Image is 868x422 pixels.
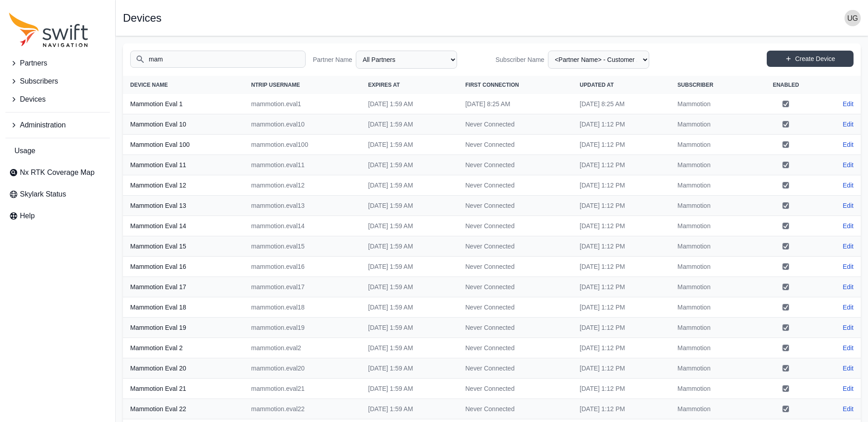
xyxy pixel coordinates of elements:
td: [DATE] 1:59 AM [361,155,458,175]
td: mammotion.eval21 [244,379,361,399]
a: Create Device [767,51,854,67]
th: Enabled [753,76,819,94]
td: [DATE] 1:59 AM [361,135,458,155]
td: [DATE] 1:59 AM [361,297,458,318]
td: Mammotion [670,135,753,155]
a: Edit [843,242,854,251]
td: mammotion.eval20 [244,358,361,379]
td: [DATE] 1:12 PM [572,338,670,358]
td: Mammotion [670,155,753,175]
th: Mammotion Eval 12 [123,175,244,196]
a: Edit [843,343,854,352]
a: Edit [843,364,854,373]
th: Mammotion Eval 11 [123,155,244,175]
td: [DATE] 1:12 PM [572,297,670,318]
td: [DATE] 1:59 AM [361,277,458,297]
span: Usage [14,145,35,156]
a: Edit [843,181,854,190]
td: [DATE] 1:12 PM [572,114,670,135]
span: Partners [20,58,47,69]
th: Mammotion Eval 1 [123,94,244,114]
td: mammotion.eval100 [244,135,361,155]
td: Mammotion [670,257,753,277]
td: Never Connected [458,196,572,216]
td: Never Connected [458,277,572,297]
td: mammotion.eval12 [244,175,361,196]
select: Subscriber [548,51,649,69]
td: mammotion.eval2 [244,338,361,358]
td: mammotion.eval18 [244,297,361,318]
td: Mammotion [670,196,753,216]
th: Mammotion Eval 21 [123,379,244,399]
td: [DATE] 1:59 AM [361,358,458,379]
span: Subscribers [20,76,58,87]
td: Mammotion [670,338,753,358]
a: Edit [843,99,854,108]
th: Mammotion Eval 10 [123,114,244,135]
td: Mammotion [670,358,753,379]
h1: Devices [123,13,161,23]
td: mammotion.eval16 [244,257,361,277]
a: Edit [843,140,854,149]
td: [DATE] 1:12 PM [572,318,670,338]
td: mammotion.eval15 [244,236,361,257]
th: Mammotion Eval 13 [123,196,244,216]
a: Edit [843,120,854,129]
td: Never Connected [458,114,572,135]
td: [DATE] 1:12 PM [572,257,670,277]
td: [DATE] 1:59 AM [361,338,458,358]
td: Never Connected [458,236,572,257]
td: [DATE] 1:12 PM [572,379,670,399]
th: Subscriber [670,76,753,94]
td: Never Connected [458,358,572,379]
td: [DATE] 1:59 AM [361,379,458,399]
label: Subscriber Name [495,55,544,64]
td: Mammotion [670,277,753,297]
td: Never Connected [458,175,572,196]
td: [DATE] 1:59 AM [361,318,458,338]
th: Mammotion Eval 19 [123,318,244,338]
td: [DATE] 8:25 AM [572,94,670,114]
td: Mammotion [670,175,753,196]
th: Mammotion Eval 14 [123,216,244,236]
td: Never Connected [458,399,572,419]
img: user photo [844,10,861,26]
th: Device Name [123,76,244,94]
td: mammotion.eval22 [244,399,361,419]
th: Mammotion Eval 18 [123,297,244,318]
button: Partners [5,54,110,72]
td: [DATE] 1:59 AM [361,216,458,236]
a: Help [5,207,110,225]
th: Mammotion Eval 2 [123,338,244,358]
th: Mammotion Eval 20 [123,358,244,379]
a: Usage [5,142,110,160]
th: NTRIP Username [244,76,361,94]
span: Help [20,211,35,221]
button: Devices [5,90,110,108]
span: Skylark Status [20,189,66,200]
td: mammotion.eval11 [244,155,361,175]
td: [DATE] 1:12 PM [572,155,670,175]
td: [DATE] 1:59 AM [361,257,458,277]
td: Never Connected [458,155,572,175]
td: [DATE] 8:25 AM [458,94,572,114]
a: Edit [843,323,854,332]
button: Administration [5,116,110,134]
span: First Connection [465,82,519,88]
td: [DATE] 1:59 AM [361,114,458,135]
td: mammotion.eval1 [244,94,361,114]
span: Nx RTK Coverage Map [20,167,94,178]
td: [DATE] 1:12 PM [572,175,670,196]
a: Edit [843,160,854,169]
td: Mammotion [670,114,753,135]
td: Never Connected [458,379,572,399]
th: Mammotion Eval 17 [123,277,244,297]
td: Mammotion [670,216,753,236]
td: mammotion.eval19 [244,318,361,338]
td: Mammotion [670,399,753,419]
input: Search [130,51,306,68]
span: Expires At [368,82,400,88]
th: Mammotion Eval 22 [123,399,244,419]
td: Mammotion [670,379,753,399]
a: Edit [843,221,854,230]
